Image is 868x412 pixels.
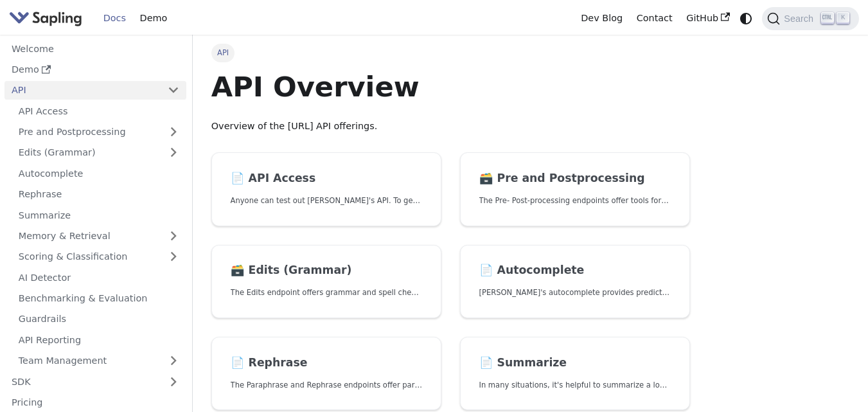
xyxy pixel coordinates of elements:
button: Switch between dark and light mode (currently system mode) [737,9,756,28]
a: Memory & Retrieval [12,227,186,246]
a: Docs [96,8,133,28]
a: Guardrails [12,310,186,328]
p: In many situations, it's helpful to summarize a longer document into a shorter, more easily diges... [479,379,671,391]
a: Scoring & Classification [12,247,186,266]
a: AI Detector [12,268,186,287]
a: Pre and Postprocessing [12,123,186,141]
a: Contact [630,8,680,28]
a: GitHub [679,8,736,28]
p: Overview of the [URL] API offerings. [211,119,690,134]
a: Welcome [4,39,186,58]
a: Autocomplete [12,164,186,183]
h1: API Overview [211,69,690,104]
h2: Edits (Grammar) [231,264,423,278]
a: Edits (Grammar) [12,143,186,162]
a: Demo [4,60,186,79]
h2: Summarize [479,356,671,370]
a: 🗃️ Pre and PostprocessingThe Pre- Post-processing endpoints offer tools for preparing your text d... [460,152,690,226]
h2: API Access [231,172,423,186]
a: Benchmarking & Evaluation [12,289,186,308]
a: Dev Blog [574,8,629,28]
p: The Edits endpoint offers grammar and spell checking. [231,287,423,299]
h2: Pre and Postprocessing [479,172,671,186]
a: Rephrase [12,185,186,204]
button: Search (Ctrl+K) [762,7,858,30]
kbd: K [837,12,849,24]
nav: Breadcrumbs [211,44,690,62]
a: 📄️ API AccessAnyone can test out [PERSON_NAME]'s API. To get started with the API, simply: [211,152,441,226]
img: Sapling.ai [9,9,82,28]
span: Search [780,13,821,24]
a: Sapling.ai [9,9,87,28]
span: API [211,44,235,62]
a: Team Management [12,352,186,370]
button: Expand sidebar category 'SDK' [161,372,186,391]
p: The Pre- Post-processing endpoints offer tools for preparing your text data for ingestation as we... [479,195,671,207]
button: Collapse sidebar category 'API' [161,81,186,100]
h2: Rephrase [231,356,423,370]
a: 📄️ Autocomplete[PERSON_NAME]'s autocomplete provides predictions of the next few characters or words [460,245,690,319]
a: Demo [133,8,174,28]
a: Summarize [12,206,186,224]
a: SDK [4,372,161,391]
a: API Access [12,102,186,120]
a: 📄️ SummarizeIn many situations, it's helpful to summarize a longer document into a shorter, more ... [460,337,690,411]
a: API Reporting [12,330,186,349]
a: 📄️ RephraseThe Paraphrase and Rephrase endpoints offer paraphrasing for particular styles. [211,337,441,411]
p: Sapling's autocomplete provides predictions of the next few characters or words [479,287,671,299]
h2: Autocomplete [479,264,671,278]
a: 🗃️ Edits (Grammar)The Edits endpoint offers grammar and spell checking. [211,245,441,319]
p: The Paraphrase and Rephrase endpoints offer paraphrasing for particular styles. [231,379,423,391]
a: Pricing [4,393,186,412]
a: API [4,81,161,100]
p: Anyone can test out Sapling's API. To get started with the API, simply: [231,195,423,207]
